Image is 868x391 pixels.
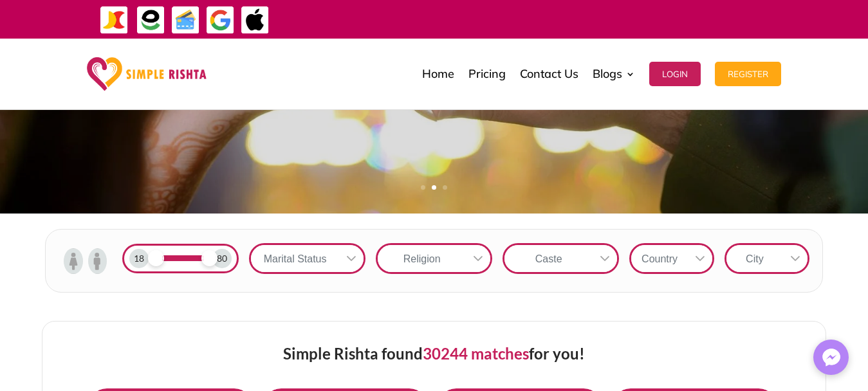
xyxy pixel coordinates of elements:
img: ApplePay-icon [241,6,270,35]
img: Messenger [818,345,844,370]
div: 18 [129,249,149,268]
div: Caste [504,245,593,272]
div: City [726,245,783,272]
a: Pricing [468,42,506,106]
a: 1 [421,185,425,190]
a: Login [649,42,701,106]
img: EasyPaisa-icon [136,6,165,35]
div: Country [631,245,688,272]
a: 2 [432,185,436,190]
a: Register [715,42,781,106]
img: JazzCash-icon [100,6,129,35]
div: 80 [212,249,232,268]
a: Home [422,42,454,106]
img: GooglePay-icon [206,6,235,35]
button: Login [649,62,701,86]
span: Simple Rishta found for you! [283,344,585,363]
a: Contact Us [520,42,578,106]
a: Blogs [593,42,635,106]
div: Marital Status [251,245,339,272]
span: 30244 matches [423,344,529,363]
div: Religion [378,245,466,272]
img: Credit Cards [171,6,200,35]
button: Register [715,62,781,86]
a: 3 [443,185,447,190]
